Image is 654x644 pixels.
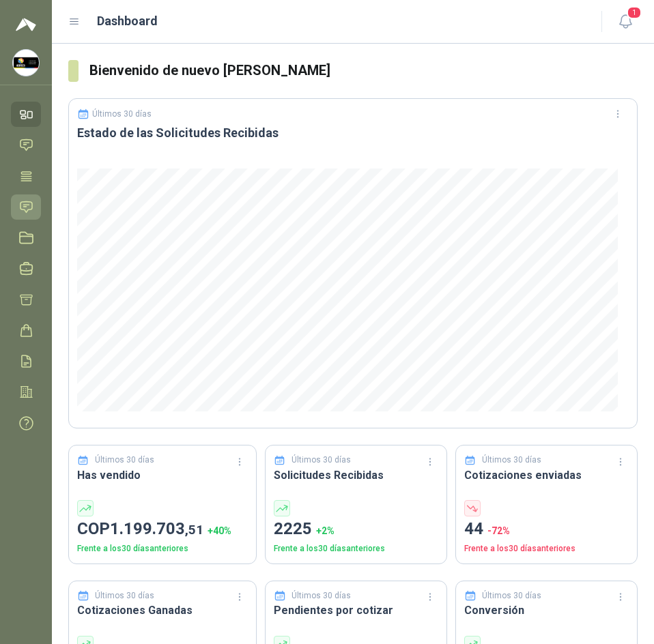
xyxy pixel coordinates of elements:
[274,516,438,542] p: 2225
[274,542,438,555] p: Frente a los 30 días anteriores
[464,516,629,542] p: 44
[316,525,335,536] span: + 2 %
[77,602,248,619] h3: Cotizaciones Ganadas
[97,12,158,31] h1: Dashboard
[464,602,629,619] h3: Conversión
[292,454,351,467] p: Últimos 30 días
[274,602,438,619] h3: Pendientes por cotizar
[274,467,438,484] h3: Solicitudes Recibidas
[95,454,154,467] p: Últimos 30 días
[95,589,154,602] p: Últimos 30 días
[77,542,248,555] p: Frente a los 30 días anteriores
[16,16,36,33] img: Logo peakr
[77,125,629,141] h3: Estado de las Solicitudes Recibidas
[613,10,638,34] button: 1
[185,522,203,538] span: ,51
[482,454,541,467] p: Últimos 30 días
[464,467,629,484] h3: Cotizaciones enviadas
[77,516,248,542] p: COP
[77,467,248,484] h3: Has vendido
[92,109,152,119] p: Últimos 30 días
[89,60,638,81] h3: Bienvenido de nuevo [PERSON_NAME]
[627,6,642,19] span: 1
[13,50,39,76] img: Company Logo
[292,589,351,602] p: Últimos 30 días
[482,589,541,602] p: Últimos 30 días
[464,542,629,555] p: Frente a los 30 días anteriores
[208,525,231,536] span: + 40 %
[110,519,203,538] span: 1.199.703
[487,525,510,536] span: -72 %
